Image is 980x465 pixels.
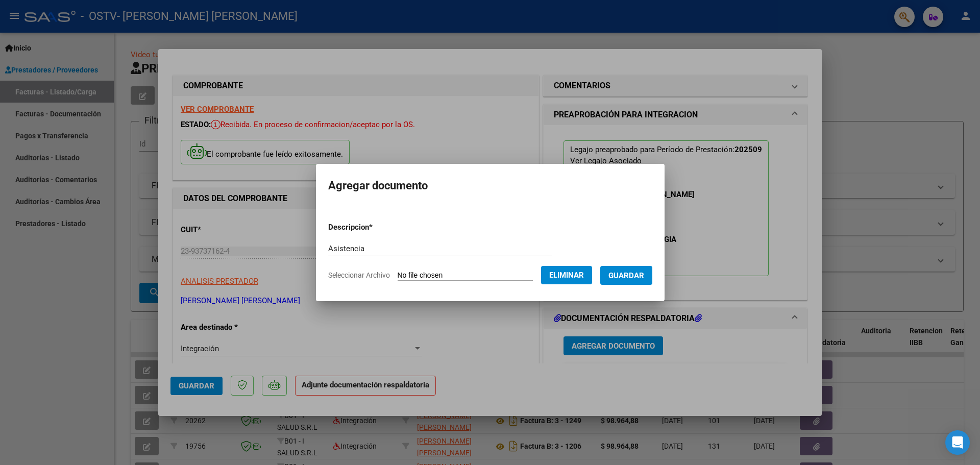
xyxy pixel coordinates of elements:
[608,271,644,280] span: Guardar
[328,271,390,279] span: Seleccionar Archivo
[549,271,584,280] span: Eliminar
[328,222,426,233] p: Descripcion
[600,266,652,285] button: Guardar
[328,176,652,195] h2: Agregar documento
[945,430,970,455] div: Open Intercom Messenger
[541,266,592,284] button: Eliminar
